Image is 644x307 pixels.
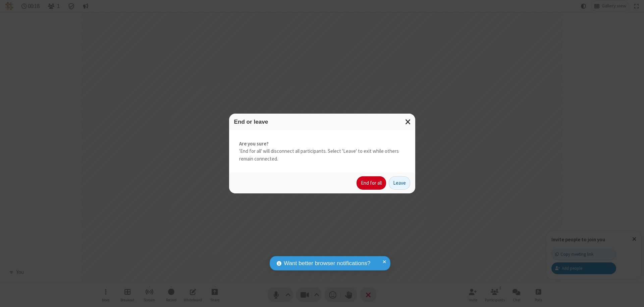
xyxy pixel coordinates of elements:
span: Want better browser notifications? [284,259,370,268]
button: End for all [357,176,386,190]
strong: Are you sure? [239,140,405,148]
h3: End or leave [234,119,410,125]
div: 'End for all' will disconnect all participants. Select 'Leave' to exit while others remain connec... [229,130,415,173]
button: Leave [389,176,410,190]
button: Close modal [401,114,415,130]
